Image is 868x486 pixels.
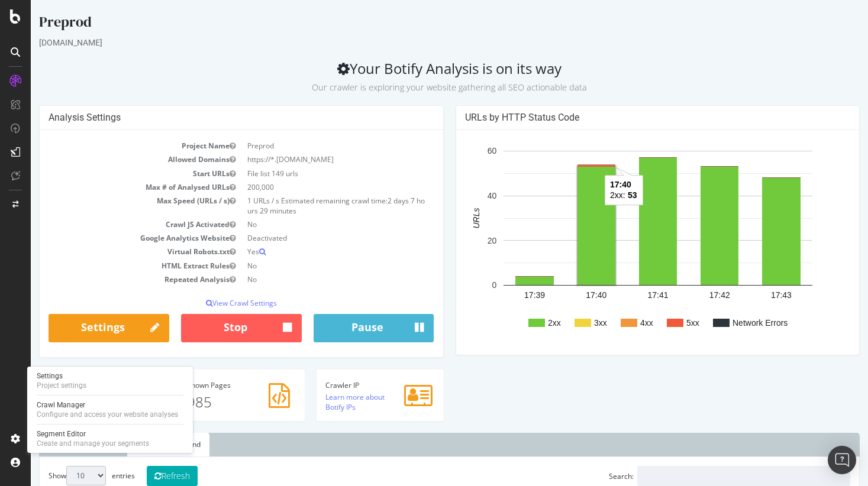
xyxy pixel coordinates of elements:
[156,381,266,389] h4: Pages Known
[434,112,820,124] h4: URLs by HTTP Status Code
[702,318,757,328] text: Network Errors
[211,259,404,273] td: No
[8,12,829,37] div: Preprod
[18,167,211,180] td: Start URLs
[18,218,211,231] td: Crawl JS Activated
[211,194,404,218] td: 1 URLs / s Estimated remaining crawl time:
[18,180,211,194] td: Max # of Analysed URLs
[18,245,211,258] td: Virtual Robots.txt
[156,392,266,412] p: 985
[37,439,149,448] div: Create and manage your segments
[18,273,211,286] td: Repeated Analysis
[461,281,466,290] text: 0
[18,112,404,124] h4: Analysis Settings
[18,231,211,245] td: Google Analytics Website
[211,167,404,180] td: File list 149 urls
[18,153,211,166] td: Allowed Domains
[579,180,601,189] text: 17:40
[32,370,188,391] a: SettingsProject settings
[456,147,466,156] text: 60
[517,318,530,328] text: 2xx
[579,190,595,200] text: 2xx:
[18,139,211,153] td: Project Name
[211,218,404,231] td: No
[617,290,637,300] text: 17:41
[211,153,404,166] td: https://*.[DOMAIN_NAME]
[211,231,404,245] td: Deactivated
[36,466,75,485] select: Showentries
[609,318,622,328] text: 4xx
[211,180,404,194] td: 200,000
[96,433,179,456] a: Latest Errors Found
[456,236,466,245] text: 20
[211,245,404,258] td: Yes
[17,392,127,412] p: 219
[456,191,466,200] text: 40
[8,60,829,93] h2: Your Botify Analysis is on its way
[283,314,404,342] button: Pause
[32,399,188,420] a: Crawl ManagerConfigure and access your website analyses
[211,139,404,153] td: Preprod
[18,194,211,218] td: Max Speed (URLs / s)
[211,273,404,286] td: No
[32,428,188,449] a: Segment EditorCreate and manage your segments
[37,381,86,390] div: Project settings
[295,381,404,389] h4: Crawler IP
[295,392,354,412] a: Learn more about Botify IPs
[18,259,211,273] td: HTML Extract Rules
[678,290,699,300] text: 17:42
[18,466,104,485] label: Show entries
[17,381,127,389] h4: Pages Crawled
[217,196,394,216] span: 2 days 7 hours 29 minutes
[150,314,271,342] button: Stop
[606,466,819,486] input: Search:
[828,446,856,474] div: Open Intercom Messenger
[740,290,760,300] text: 17:43
[555,290,576,300] text: 17:40
[37,429,149,439] div: Segment Editor
[281,82,556,93] small: Our crawler is exploring your website gathering all SEO actionable data
[8,37,829,48] div: [DOMAIN_NAME]
[37,400,178,410] div: Crawl Manager
[8,433,93,456] a: Latest URLs Crawled
[18,298,404,308] p: View Crawl Settings
[563,318,576,328] text: 3xx
[37,371,86,381] div: Settings
[493,290,514,300] text: 17:39
[116,466,167,486] button: Refresh
[656,318,669,328] text: 5xx
[18,314,138,342] a: Settings
[434,139,820,346] svg: A chart.
[37,410,178,419] div: Configure and access your website analyses
[440,208,450,229] text: URLs
[597,190,606,200] text: 53
[578,466,819,486] label: Search:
